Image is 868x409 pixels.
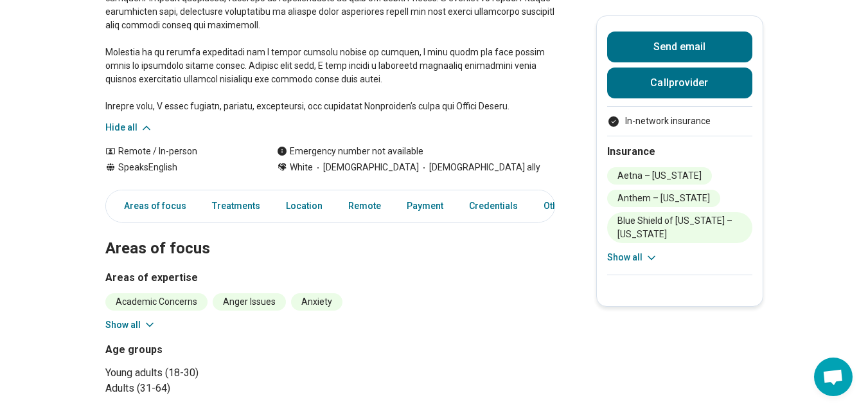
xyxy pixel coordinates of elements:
div: Speaks English [105,161,251,174]
li: Aetna – [US_STATE] [607,167,712,185]
ul: Payment options [607,114,752,128]
a: Treatments [204,193,268,219]
li: Anxiety [291,293,342,311]
h2: Areas of focus [105,207,555,260]
button: Callprovider [607,68,752,98]
h3: Age groups [105,342,325,358]
span: [DEMOGRAPHIC_DATA] [313,161,419,174]
a: Payment [399,193,451,219]
a: Open chat [814,358,853,396]
h3: Areas of expertise [105,270,555,286]
h2: Insurance [607,144,752,159]
span: [DEMOGRAPHIC_DATA] ally [419,161,540,174]
li: Anthem – [US_STATE] [607,190,720,207]
button: Hide all [105,121,153,134]
li: Young adults (18-30) [105,365,325,381]
button: Show all [105,318,156,332]
li: Adults (31-64) [105,381,325,396]
a: Credentials [461,193,526,219]
div: Remote / In-person [105,145,251,158]
li: Anger Issues [213,293,286,311]
a: Other [536,193,582,219]
button: Show all [607,251,658,264]
li: In-network insurance [607,114,752,128]
div: Emergency number not available [277,145,423,158]
li: Academic Concerns [105,293,208,311]
a: Location [278,193,330,219]
button: Send email [607,32,752,62]
a: Areas of focus [109,193,194,219]
a: Remote [341,193,389,219]
span: White [290,161,313,174]
li: Blue Shield of [US_STATE] – [US_STATE] [607,212,752,243]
